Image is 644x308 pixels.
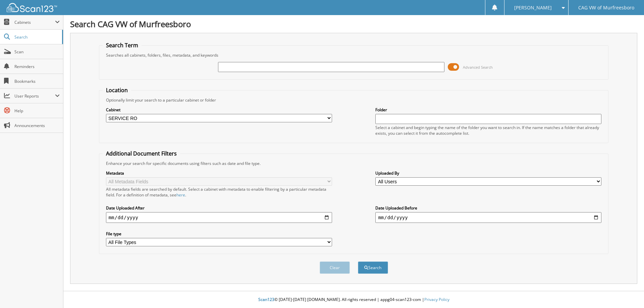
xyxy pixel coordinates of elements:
button: Clear [320,261,350,274]
legend: Search Term [103,42,142,49]
input: end [375,212,601,223]
span: Scan [14,49,60,55]
span: Bookmarks [14,78,60,84]
div: All metadata fields are searched by default. Select a cabinet with metadata to enable filtering b... [106,186,332,198]
span: User Reports [14,93,55,99]
span: Announcements [14,123,60,128]
label: Date Uploaded Before [375,205,601,211]
span: Scan123 [258,297,274,302]
legend: Additional Document Filters [103,150,180,157]
a: here [176,192,185,198]
span: CAG VW of Murfreesboro [578,6,634,10]
div: Optionally limit your search to a particular cabinet or folder [103,97,605,103]
iframe: Chat Widget [610,276,644,308]
span: Help [14,108,60,114]
span: Advanced Search [463,65,493,70]
label: Metadata [106,170,332,176]
legend: Location [103,86,131,94]
span: [PERSON_NAME] [514,6,552,10]
h1: Search CAG VW of Murfreesboro [70,18,637,29]
div: © [DATE]-[DATE] [DOMAIN_NAME]. All rights reserved | appg04-scan123-com | [63,292,644,308]
label: File type [106,231,332,237]
label: Uploaded By [375,170,601,176]
div: Searches all cabinets, folders, files, metadata, and keywords [103,52,605,58]
span: Search [14,34,59,40]
label: Folder [375,107,601,113]
label: Date Uploaded After [106,205,332,211]
div: Enhance your search for specific documents using filters such as date and file type. [103,161,605,166]
span: Cabinets [14,19,55,25]
a: Privacy Policy [424,297,449,302]
div: Select a cabinet and begin typing the name of the folder you want to search in. If the name match... [375,125,601,136]
input: start [106,212,332,223]
label: Cabinet [106,107,332,113]
button: Search [358,261,388,274]
span: Reminders [14,64,60,69]
img: scan123-logo-white.svg [7,3,57,12]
